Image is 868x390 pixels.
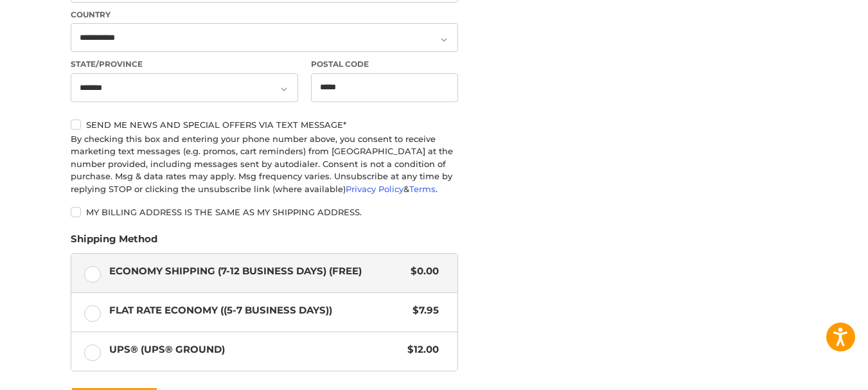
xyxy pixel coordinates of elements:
legend: Shipping Method [71,232,157,253]
a: Privacy Policy [346,184,403,194]
label: State/Province [71,58,298,70]
div: By checking this box and entering your phone number above, you consent to receive marketing text ... [71,133,458,196]
span: $7.95 [406,303,439,318]
span: Economy Shipping (7-12 Business Days) (Free) [109,264,405,279]
span: UPS® (UPS® Ground) [109,342,402,357]
a: Terms [409,184,436,194]
span: $0.00 [404,264,439,279]
span: Flat Rate Economy ((5-7 Business Days)) [109,303,407,318]
span: $12.00 [401,342,439,357]
label: Send me news and special offers via text message* [71,120,458,130]
label: Country [71,9,458,21]
label: Postal Code [311,58,459,70]
label: My billing address is the same as my shipping address. [71,207,458,217]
